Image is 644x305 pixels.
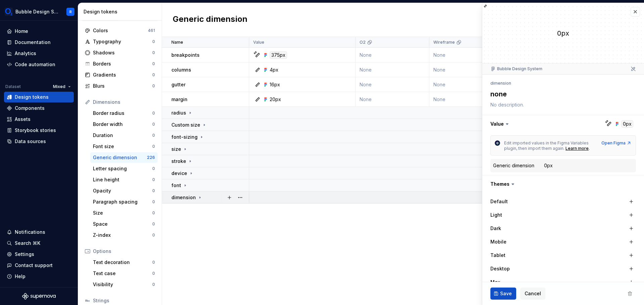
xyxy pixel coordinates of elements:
[90,130,158,141] a: Duration0
[152,83,155,89] div: 0
[490,279,500,286] label: Max
[4,136,74,147] a: Data sources
[4,114,74,125] a: Assets
[490,212,502,218] label: Light
[93,49,152,56] div: Shadows
[4,260,74,271] button: Contact support
[4,103,74,114] a: Components
[82,25,158,36] a: Colors461
[93,176,152,183] div: Line height
[152,232,155,238] div: 0
[490,66,542,72] div: Bubble Design System
[93,248,155,255] div: Options
[90,163,158,174] a: Letter spacing0
[152,210,155,216] div: 0
[15,273,25,280] div: Help
[82,81,158,91] a: Blurs0
[490,252,505,259] label: Tablet
[566,146,589,151] div: Learn more
[4,249,74,260] a: Settings
[171,158,186,165] p: stroke
[589,146,590,151] span: .
[152,122,155,127] div: 0
[15,28,28,35] div: Home
[15,251,34,258] div: Settings
[22,293,56,300] svg: Supernova Logo
[152,133,155,138] div: 0
[152,221,155,227] div: 0
[171,134,198,140] p: font-sizing
[490,198,508,205] label: Default
[490,238,506,245] label: Mobile
[90,219,158,229] a: Space0
[171,170,187,177] p: device
[15,229,45,235] div: Notifications
[152,177,155,182] div: 0
[93,270,152,277] div: Text case
[253,40,264,45] p: Value
[93,221,152,227] div: Space
[93,83,152,89] div: Blurs
[15,262,53,269] div: Contact support
[69,9,72,14] div: R
[15,127,56,134] div: Storybook stories
[93,154,147,161] div: Generic dimension
[15,8,58,15] div: Bubble Design System
[93,132,152,139] div: Duration
[93,199,152,205] div: Paragraph spacing
[152,111,155,116] div: 0
[90,141,158,152] a: Font size0
[152,188,155,193] div: 0
[82,36,158,47] a: Typography0
[5,8,13,16] img: 1a847f6c-1245-4c66-adf2-ab3a177fc91e.png
[429,48,503,62] td: None
[171,146,181,152] p: size
[50,82,74,91] button: Mixed
[93,210,152,216] div: Size
[4,48,74,59] a: Analytics
[93,27,148,34] div: Colors
[360,40,366,45] p: O2
[493,162,534,169] div: Generic dimension
[171,182,181,189] p: font
[152,282,155,287] div: 0
[5,84,21,89] div: Dataset
[601,140,632,146] div: Open Figma
[171,122,200,128] p: Custom size
[270,67,278,73] div: 4px
[93,281,152,288] div: Visibility
[53,84,65,89] span: Mixed
[4,59,74,70] a: Code automation
[270,51,287,59] div: 375px
[93,60,152,67] div: Borders
[433,40,455,45] p: Wireframe
[171,81,185,88] p: gutter
[1,4,76,19] button: Bubble Design SystemR
[429,62,503,77] td: None
[171,110,186,116] p: radius
[90,279,158,290] a: Visibility0
[93,38,152,45] div: Typography
[490,265,510,272] label: Desktop
[90,185,158,196] a: Opacity0
[152,39,155,44] div: 0
[356,62,429,77] td: None
[171,67,191,73] p: columns
[90,119,158,130] a: Border width0
[15,240,40,247] div: Search ⌘K
[93,297,155,304] div: Strings
[148,28,155,33] div: 461
[482,29,644,38] div: 0px
[93,143,152,150] div: Font size
[15,138,46,145] div: Data sources
[152,144,155,149] div: 0
[4,92,74,102] a: Design tokens
[270,96,281,103] div: 20px
[490,288,516,300] button: Save
[490,225,501,232] label: Dark
[93,259,152,266] div: Text decoration
[90,108,158,119] a: Border radius0
[171,52,200,58] p: breakpoints
[90,174,158,185] a: Line height0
